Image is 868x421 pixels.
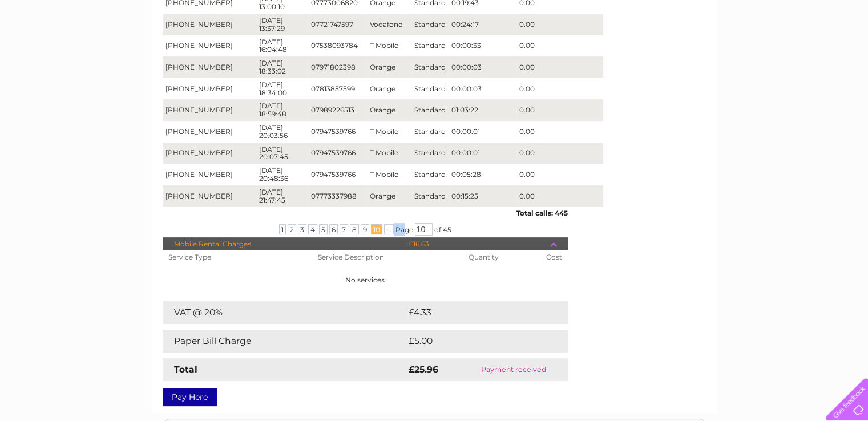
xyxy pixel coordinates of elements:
[406,301,541,324] td: £4.33
[409,364,438,375] strong: £25.96
[308,224,317,234] span: 4
[449,164,516,185] td: 00:05:28
[163,185,256,207] td: [PHONE_NUMBER]
[367,185,411,207] td: Orange
[406,237,550,251] td: £16.63
[312,250,463,265] th: Service Description
[449,143,516,164] td: 00:00:01
[256,14,308,35] td: [DATE] 13:37:29
[308,185,367,207] td: 07773337988
[163,265,568,295] td: No services
[696,48,721,57] a: Energy
[329,224,338,234] span: 6
[449,99,516,121] td: 01:03:22
[163,14,256,35] td: [PHONE_NUMBER]
[319,224,328,234] span: 5
[367,14,411,35] td: Vodafone
[411,121,449,143] td: Standard
[308,78,367,100] td: 07813857599
[516,78,603,100] td: 0.00
[350,224,359,234] span: 8
[367,35,411,57] td: T Mobile
[288,224,296,234] span: 2
[411,99,449,121] td: Standard
[463,250,540,265] th: Quantity
[411,78,449,100] td: Standard
[163,207,568,217] div: Total calls: 445
[449,56,516,78] td: 00:00:03
[459,358,567,381] td: Payment received
[163,237,406,251] td: Mobile Rental Charges
[308,14,367,35] td: 07721747597
[163,143,256,164] td: [PHONE_NUMBER]
[163,164,256,185] td: [PHONE_NUMBER]
[30,30,88,64] img: logo.png
[256,56,308,78] td: [DATE] 18:33:02
[256,185,308,207] td: [DATE] 21:47:45
[174,364,197,375] strong: Total
[308,56,367,78] td: 07971802398
[367,56,411,78] td: Orange
[830,48,857,57] a: Log out
[163,250,312,265] th: Service Type
[163,121,256,143] td: [PHONE_NUMBER]
[367,99,411,121] td: Orange
[540,250,567,265] th: Cost
[516,99,603,121] td: 0.00
[411,185,449,207] td: Standard
[256,99,308,121] td: [DATE] 18:59:48
[516,185,603,207] td: 0.00
[163,330,406,353] td: Paper Bill Charge
[367,164,411,185] td: T Mobile
[367,121,411,143] td: T Mobile
[367,143,411,164] td: T Mobile
[308,143,367,164] td: 07947539766
[308,35,367,57] td: 07538093784
[411,164,449,185] td: Standard
[256,121,308,143] td: [DATE] 20:03:56
[367,78,411,100] td: Orange
[308,99,367,121] td: 07989226513
[163,301,406,324] td: VAT @ 20%
[279,224,286,234] span: 1
[516,164,603,185] td: 0.00
[411,14,449,35] td: Standard
[256,78,308,100] td: [DATE] 18:34:00
[443,225,451,234] span: 45
[384,224,394,234] span: ...
[411,56,449,78] td: Standard
[516,121,603,143] td: 0.00
[449,185,516,207] td: 00:15:25
[516,35,603,57] td: 0.00
[434,225,441,234] span: of
[653,6,732,20] a: 0333 014 3131
[406,330,542,353] td: £5.00
[163,388,217,406] a: Pay Here
[411,143,449,164] td: Standard
[256,35,308,57] td: [DATE] 16:04:48
[516,14,603,35] td: 0.00
[163,78,256,100] td: [PHONE_NUMBER]
[395,225,413,234] span: Page
[165,6,704,55] div: Clear Business is a trading name of Verastar Limited (registered in [GEOGRAPHIC_DATA] No. 3667643...
[371,224,382,234] span: 10
[516,56,603,78] td: 0.00
[308,121,367,143] td: 07947539766
[449,14,516,35] td: 00:24:17
[792,48,820,57] a: Contact
[769,48,785,57] a: Blog
[308,164,367,185] td: 07947539766
[256,143,308,164] td: [DATE] 20:07:45
[449,121,516,143] td: 00:00:01
[728,48,762,57] a: Telecoms
[449,35,516,57] td: 00:00:33
[163,99,256,121] td: [PHONE_NUMBER]
[163,35,256,57] td: [PHONE_NUMBER]
[298,224,306,234] span: 3
[667,48,689,57] a: Water
[163,56,256,78] td: [PHONE_NUMBER]
[340,224,348,234] span: 7
[449,78,516,100] td: 00:00:03
[256,164,308,185] td: [DATE] 20:48:36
